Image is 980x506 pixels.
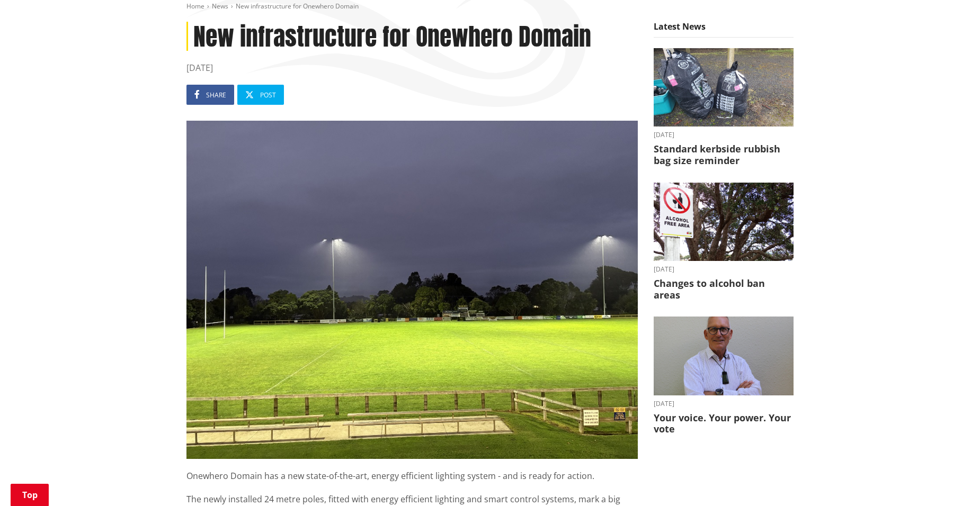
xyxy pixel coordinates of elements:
[186,85,234,105] a: Share
[654,48,794,127] img: 20250825_074435
[654,412,794,435] h3: Your voice. Your power. Your vote
[186,61,638,74] time: [DATE]
[654,22,794,38] h5: Latest News
[237,85,284,105] a: Post
[654,132,794,138] time: [DATE]
[186,470,594,482] span: Onewhero Domain has a new state-of-the-art, energy efficient lighting system - and is ready for a...
[11,484,49,506] a: Top
[654,317,794,435] a: [DATE] Your voice. Your power. Your vote
[186,2,794,11] nav: breadcrumb
[654,266,794,273] time: [DATE]
[212,2,228,11] a: News
[654,143,794,166] h3: Standard kerbside rubbish bag size reminder
[654,317,794,395] img: Craig Hobbs
[931,462,969,500] iframe: Messenger Launcher
[654,48,794,167] a: [DATE] Standard kerbside rubbish bag size reminder
[654,401,794,407] time: [DATE]
[654,278,794,301] h3: Changes to alcohol ban areas
[186,121,638,459] img: Onewhero Lights
[206,91,226,100] span: Share
[654,183,794,261] img: Alcohol Control Bylaw adopted - August 2025 (2)
[236,2,359,11] span: New infrastructure for Onewhero Domain
[186,2,204,11] a: Home
[654,183,794,301] a: [DATE] Changes to alcohol ban areas
[186,22,638,51] h1: New infrastructure for Onewhero Domain
[260,91,276,100] span: Post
